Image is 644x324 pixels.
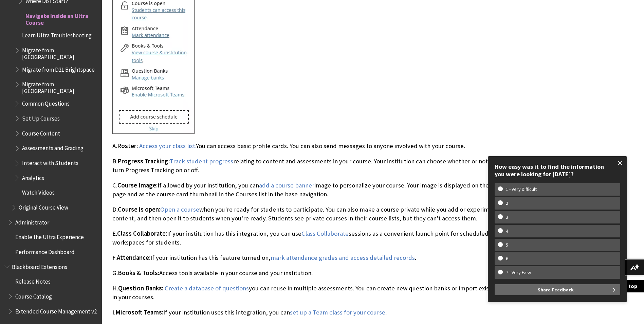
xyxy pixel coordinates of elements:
w-span: 1 - Very Difficult [498,186,545,192]
span: Watch Videos [22,187,55,196]
a: mark attendance grades and access detailed records [271,254,415,262]
span: Extended Course Management v2 [15,306,97,315]
span: Interact with Students [22,157,78,166]
p: D. when you're ready for students to participate. You can also make a course private while you ad... [112,205,533,223]
w-span: 7 - Very Easy [498,270,539,275]
span: Share Feedback [538,284,574,295]
span: Roster: [117,142,138,150]
span: Course Content [22,128,60,137]
span: Course Image: [117,181,158,189]
span: Question Banks: [118,284,163,292]
span: Enable the Ultra Experience [15,232,84,241]
span: Course is open: [118,205,160,213]
p: I. If your institution uses this integration, you can . [112,308,533,317]
a: Access your class list. [139,142,196,150]
div: How easy was it to find the information you were looking for [DATE]? [495,163,620,178]
p: F. If your institution has this feature turned on, . [112,253,533,262]
a: Track student progress [170,157,233,165]
p: B. relating to content and assessments in your course. Your institution can choose whether or not... [112,157,533,175]
span: Assessments and Grading [22,143,84,152]
p: C. If allowed by your institution, you can image to personalize your course. Your image is displa... [112,181,533,199]
span: Migrate from D2L Brightspace [22,64,95,73]
span: Microsoft Teams: [115,308,163,316]
span: Course Catalog [15,291,52,300]
p: E. If your institution has this integration, you can use sessions as a convenient launch point fo... [112,229,533,247]
w-span: 3 [498,214,516,220]
span: Blackboard Extensions [12,261,67,270]
span: Progress Tracking: [117,157,170,165]
span: Class Collaborate: [117,230,167,237]
span: Original Course View [19,202,68,211]
span: Analytics [22,172,44,181]
w-span: 4 [498,228,516,234]
p: A. You can access basic profile cards. You can also send messages to anyone involved with your co... [112,142,533,150]
button: Share Feedback [495,284,620,295]
p: G. Access tools available in your course and your institution. [112,269,533,277]
span: Common Questions [22,98,70,107]
span: Learn Ultra Troubleshooting [22,30,92,39]
a: Open a course [160,205,199,214]
span: Set Up Courses [22,113,60,122]
p: H. you can reuse in multiple assessments. You can create new question banks or import existing on... [112,284,533,302]
span: Migrate from [GEOGRAPHIC_DATA] [22,79,97,95]
span: Navigate Inside an Ultra Course [25,10,97,26]
w-span: 2 [498,200,516,206]
span: Release Notes [15,276,51,285]
a: set up a Team class for your course [290,308,385,317]
a: add a course banner [259,181,314,190]
w-span: 5 [498,242,516,248]
a: Create a database of questions [165,284,249,292]
span: Performance Dashboard [15,246,75,255]
span: Books & Tools: [118,269,159,277]
a: Class Collaborate [301,230,349,238]
span: Migrate from [GEOGRAPHIC_DATA] [22,44,97,60]
span: Attendance: [117,254,150,262]
span: Administrator [15,217,49,226]
w-span: 6 [498,256,516,262]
